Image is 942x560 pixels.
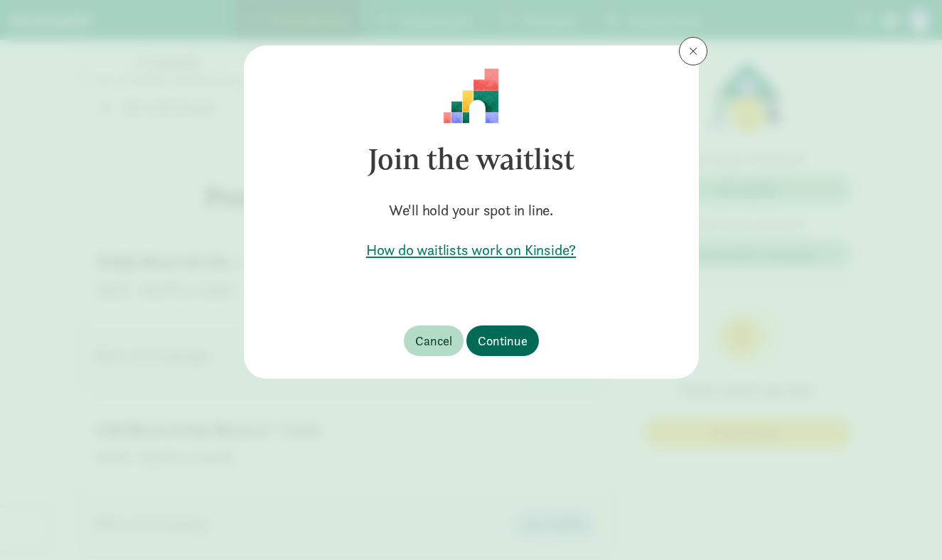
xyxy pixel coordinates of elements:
button: Cancel [404,325,464,356]
a: How do waitlists work on Kinside? [267,240,676,260]
h3: Join the waitlist [267,124,676,195]
h5: We'll hold your spot in line. [267,200,676,220]
span: Continue [478,331,528,350]
span: Cancel [415,331,452,350]
button: Continue [466,325,539,356]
